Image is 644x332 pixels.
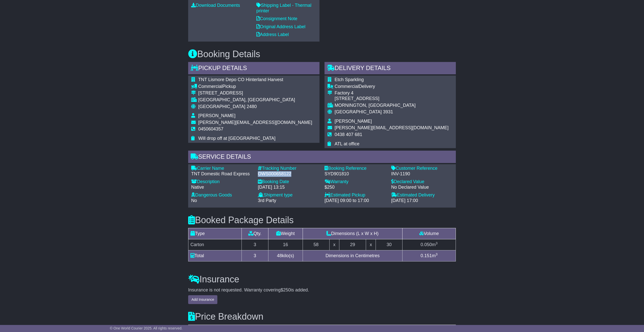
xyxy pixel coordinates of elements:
[198,136,275,141] span: Will drop off at [GEOGRAPHIC_DATA]
[242,228,268,239] td: Qty.
[191,192,253,198] div: Dangerous Goods
[198,84,222,89] span: Commercial
[256,24,305,29] a: Original Address Label
[188,250,242,261] td: Total
[256,16,297,21] a: Consignment Note
[403,228,456,239] td: Volume
[191,171,253,177] div: TNT Domestic Road Express
[303,239,329,250] td: 58
[188,287,456,293] div: Insurance is not requested. Warranty covering is added.
[258,171,319,177] div: OWS000658122
[335,109,382,114] span: [GEOGRAPHIC_DATA]
[256,32,289,37] a: Address Label
[268,250,303,261] td: kilo(s)
[281,287,291,292] span: $250
[335,119,372,124] span: [PERSON_NAME]
[436,241,438,245] sup: 3
[325,171,386,177] div: SYD901810
[335,84,359,89] span: Commercial
[391,185,453,190] div: No Declared Value
[303,228,402,239] td: Dimensions (L x W x H)
[366,239,376,250] td: x
[188,239,242,250] td: Carton
[325,166,386,171] div: Booking Reference
[335,96,449,102] div: [STREET_ADDRESS]
[268,239,303,250] td: 16
[436,252,438,256] sup: 3
[376,239,403,250] td: 30
[421,242,432,247] span: 0.050
[335,77,364,82] span: Etch Sparkling
[198,84,312,89] div: Pickup
[335,132,362,137] span: 0438 407 681
[335,84,449,89] div: Delivery
[329,239,339,250] td: x
[303,250,402,261] td: Dimensions in Centimetres
[258,192,319,198] div: Shipment type
[258,185,319,190] div: [DATE] 13:15
[391,171,453,177] div: INV-1190
[383,109,393,114] span: 3931
[191,166,253,171] div: Carrier Name
[335,125,449,130] span: [PERSON_NAME][EMAIL_ADDRESS][DOMAIN_NAME]
[198,90,312,96] div: [STREET_ADDRESS]
[188,274,456,284] h3: Insurance
[188,215,456,225] h3: Booked Package Details
[335,90,449,96] div: Factory 4
[268,228,303,239] td: Weight
[325,198,386,204] div: [DATE] 09:00 to 17:00
[403,250,456,261] td: m
[391,166,453,171] div: Customer Reference
[325,62,456,76] div: Delivery Details
[335,103,449,108] div: MORNINGTON, [GEOGRAPHIC_DATA]
[198,126,223,131] span: 0450604357
[325,179,386,185] div: Warranty
[198,104,245,109] span: [GEOGRAPHIC_DATA]
[191,185,253,190] div: Native
[191,3,240,8] a: Download Documents
[188,62,319,76] div: Pickup Details
[277,253,282,258] span: 48
[391,179,453,185] div: Declared Value
[391,198,453,204] div: [DATE] 17:00
[403,239,456,250] td: m
[339,239,366,250] td: 29
[335,141,359,146] span: ATL at office
[188,228,242,239] td: Type
[188,295,217,304] button: Add Insurance
[110,326,183,330] span: © One World Courier 2025. All rights reserved.
[258,198,276,203] span: 3rd Party
[188,151,456,164] div: Service Details
[258,179,319,185] div: Booking Date
[247,104,257,109] span: 2480
[191,179,253,185] div: Description
[188,312,456,322] h3: Price Breakdown
[191,198,197,203] span: No
[242,239,268,250] td: 3
[198,77,283,82] span: TNT Lismore Depo CO Hinterland Harvest
[198,113,235,118] span: [PERSON_NAME]
[325,192,386,198] div: Estimated Pickup
[421,253,432,258] span: 0.151
[198,120,312,125] span: [PERSON_NAME][EMAIL_ADDRESS][DOMAIN_NAME]
[188,49,456,59] h3: Booking Details
[256,3,311,13] a: Shipping Label - Thermal printer
[198,97,312,103] div: [GEOGRAPHIC_DATA], [GEOGRAPHIC_DATA]
[242,250,268,261] td: 3
[325,185,386,190] div: $250
[391,192,453,198] div: Estimated Delivery
[258,166,319,171] div: Tracking Number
